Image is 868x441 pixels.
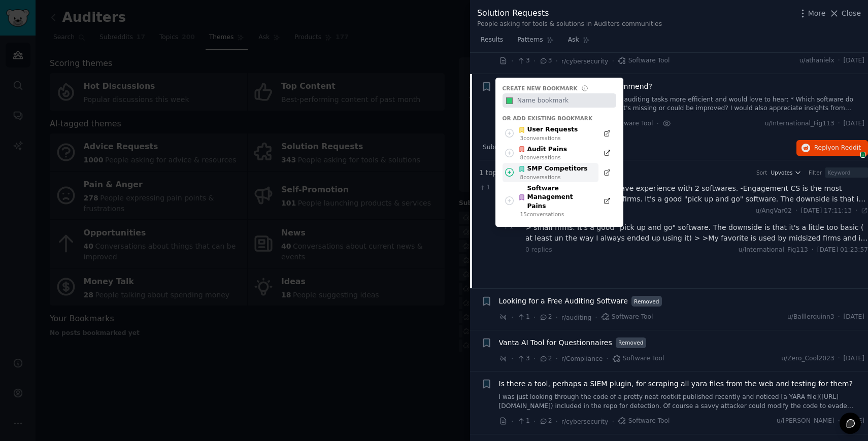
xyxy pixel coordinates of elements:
[755,207,791,214] span: u/AngVar02
[518,184,593,211] div: Software Management Pains
[518,125,578,134] div: User Requests
[787,313,834,322] span: u/Balllerquinn3
[771,169,802,176] button: Upvotes
[518,164,588,174] div: SMP Competitors
[777,417,834,426] span: u/[PERSON_NAME]
[517,417,529,426] span: 1
[520,211,593,218] div: 15 conversation s
[595,312,597,323] span: ·
[796,140,868,156] button: Replyon Reddit
[618,417,670,426] span: Software Tool
[795,207,797,216] span: ·
[499,393,865,411] a: I was just looking through the code of a pretty neat rootkit published recently and noticed [a YA...
[631,296,662,307] span: Removed
[517,354,529,363] span: 3
[739,246,808,253] span: u/International_Fig113
[479,183,497,192] span: 1
[561,58,608,65] span: r/cybersecurity
[514,32,557,53] a: Patterns
[561,314,591,321] span: r/auditing
[481,36,503,45] span: Results
[477,20,662,29] div: People asking for tools & solutions in Auditers communities
[511,353,513,364] span: ·
[568,36,579,45] span: Ask
[844,354,864,363] span: [DATE]
[503,222,520,231] span: 1
[515,93,616,108] input: Name bookmark
[808,8,826,19] span: More
[564,32,593,53] a: Ask
[856,147,864,155] img: npw-badge-icon.svg
[533,353,536,364] span: ·
[533,312,536,323] span: ·
[556,416,558,427] span: ·
[511,312,513,323] span: ·
[829,8,861,19] button: Close
[771,169,792,176] span: Upvotes
[812,246,814,255] span: ·
[756,169,767,176] div: Sort
[561,418,608,425] span: r/cybersecurity
[556,312,558,323] span: ·
[539,313,552,322] span: 2
[801,207,852,216] span: [DATE] 17:11:13
[520,174,588,181] div: 8 conversation s
[616,337,646,348] span: Removed
[838,354,840,363] span: ·
[556,353,558,364] span: ·
[520,134,578,142] div: 3 conversation s
[483,143,518,152] span: Submission
[601,119,653,128] span: Software Tool
[799,56,834,65] span: u/athanielx
[477,32,507,53] a: Results
[855,207,857,216] span: ·
[838,417,840,426] span: ·
[844,56,864,65] span: [DATE]
[561,355,603,362] span: r/Compliance
[612,56,614,66] span: ·
[533,416,536,427] span: ·
[499,296,628,307] a: Looking for a Free Auditing Software
[517,56,529,65] span: 3
[517,36,543,45] span: Patterns
[612,416,614,427] span: ·
[485,167,516,178] span: top-level
[499,95,865,113] a: Hi all, I'm in search of software to make auditing tasks more efficient and would love to hear: *...
[831,144,861,151] span: on Reddit
[511,56,513,66] span: ·
[656,118,658,129] span: ·
[601,313,653,322] span: Software Tool
[520,154,567,161] div: 8 conversation s
[838,119,840,128] span: ·
[860,152,866,158] span: 1
[503,85,578,92] div: Create new bookmark
[765,119,834,128] span: u/International_Fig113
[781,354,834,363] span: u/Zero_Cool2023
[838,313,840,322] span: ·
[503,115,616,122] div: Or add existing bookmark
[518,145,567,154] div: Audit Pains
[838,56,840,65] span: ·
[477,7,662,20] div: Solution Requests
[556,56,558,66] span: ·
[612,354,664,363] span: Software Tool
[539,56,552,65] span: 3
[525,222,868,244] div: > small firms. It's a good "pick up and go" software. The downside is that it's a little too basi...
[479,167,484,178] span: 1
[539,354,552,363] span: 2
[539,417,552,426] span: 2
[842,8,861,19] span: Close
[499,379,853,389] a: Is there a tool, perhaps a SIEM plugin, for scraping all yara files from the web and testing for ...
[511,416,513,427] span: ·
[817,246,868,255] span: [DATE] 01:23:57
[797,8,826,19] button: More
[517,313,529,322] span: 1
[825,167,868,178] input: Keyword
[814,144,861,153] span: Reply
[606,353,608,364] span: ·
[499,337,612,348] a: Vanta AI Tool for Questionnaires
